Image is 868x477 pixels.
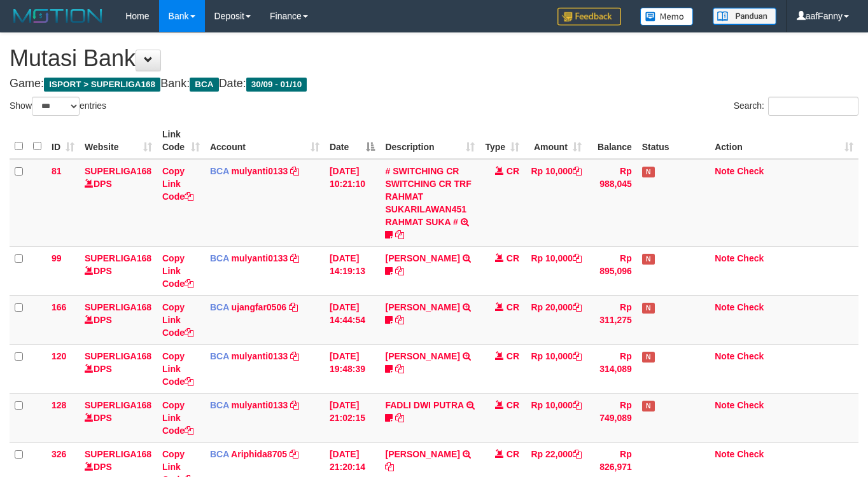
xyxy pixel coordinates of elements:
th: Description: activate to sort column ascending [380,123,480,159]
a: Copy AKBAR SAPUTR to clipboard [395,364,404,374]
a: Copy ujangfar0506 to clipboard [289,302,298,312]
a: Note [715,253,734,263]
a: [PERSON_NAME] [385,449,459,459]
a: SUPERLIGA168 [85,449,151,459]
a: Copy MUHAMMAD REZA to clipboard [395,266,404,276]
a: Copy mulyanti0133 to clipboard [290,253,299,263]
td: [DATE] 19:48:39 [325,344,381,393]
td: Rp 749,089 [587,393,637,442]
a: Copy Link Code [162,351,193,387]
span: BCA [210,253,229,263]
span: 81 [52,166,62,176]
a: SUPERLIGA168 [85,351,151,361]
th: Link Code: activate to sort column ascending [157,123,205,159]
span: BCA [210,449,229,459]
input: Search: [768,97,858,116]
span: Has Note [642,401,655,411]
td: Rp 10,000 [524,393,587,442]
a: Copy Ariphida8705 to clipboard [290,449,298,459]
img: Feedback.jpg [557,8,621,25]
td: Rp 10,000 [524,159,587,247]
a: Copy mulyanti0133 to clipboard [290,400,299,410]
span: 166 [52,302,66,312]
td: DPS [80,295,157,344]
a: [PERSON_NAME] [385,302,459,312]
a: SUPERLIGA168 [85,400,151,410]
a: SUPERLIGA168 [85,302,151,312]
span: BCA [210,351,229,361]
span: Has Note [642,254,655,265]
span: BCA [210,166,229,176]
span: Has Note [642,167,655,177]
td: Rp 988,045 [587,159,637,247]
a: Note [715,302,734,312]
a: Check [737,400,764,410]
td: [DATE] 14:19:13 [325,246,381,295]
img: panduan.png [713,8,776,25]
a: Note [715,449,734,459]
a: Note [715,166,734,176]
a: mulyanti0133 [232,400,288,410]
a: Copy mulyanti0133 to clipboard [290,166,299,176]
a: # SWITCHING CR SWITCHING CR TRF RAHMAT SUKARILAWAN451 RAHMAT SUKA # [385,166,471,227]
th: Date: activate to sort column descending [325,123,381,159]
a: SUPERLIGA168 [85,166,151,176]
span: CR [507,302,519,312]
th: ID: activate to sort column ascending [46,123,80,159]
a: Copy FADLI DWI PUTRA to clipboard [395,413,404,423]
a: Copy mulyanti0133 to clipboard [290,351,299,361]
span: 30/09 - 01/10 [246,78,307,92]
td: Rp 314,089 [587,344,637,393]
a: Copy Link Code [162,253,193,289]
select: Showentries [32,97,80,116]
a: Copy # SWITCHING CR SWITCHING CR TRF RAHMAT SUKARILAWAN451 RAHMAT SUKA # to clipboard [395,230,404,240]
span: 99 [52,253,62,263]
td: DPS [80,344,157,393]
a: mulyanti0133 [232,253,288,263]
th: Type: activate to sort column ascending [480,123,524,159]
a: Copy Rp 10,000 to clipboard [573,400,582,410]
h1: Mutasi Bank [10,46,858,71]
a: Note [715,400,734,410]
span: 326 [52,449,66,459]
td: Rp 10,000 [524,246,587,295]
span: 128 [52,400,66,410]
span: CR [507,449,519,459]
th: Amount: activate to sort column ascending [524,123,587,159]
label: Search: [734,97,858,116]
td: [DATE] 14:44:54 [325,295,381,344]
a: mulyanti0133 [232,351,288,361]
a: Check [737,449,764,459]
a: Check [737,302,764,312]
a: Check [737,351,764,361]
td: DPS [80,393,157,442]
span: CR [507,166,519,176]
span: BCA [210,400,229,410]
a: [PERSON_NAME] [385,351,459,361]
a: Copy Link Code [162,302,193,338]
span: ISPORT > SUPERLIGA168 [44,78,160,92]
a: Copy Rp 10,000 to clipboard [573,166,582,176]
a: Copy Link Code [162,166,193,202]
a: Ariphida8705 [231,449,287,459]
th: Website: activate to sort column ascending [80,123,157,159]
span: Has Note [642,352,655,363]
label: Show entries [10,97,106,116]
td: [DATE] 10:21:10 [325,159,381,247]
a: Check [737,166,764,176]
th: Status [637,123,710,159]
span: CR [507,351,519,361]
a: Copy Rp 10,000 to clipboard [573,351,582,361]
span: BCA [210,302,229,312]
a: FADLI DWI PUTRA [385,400,463,410]
span: Has Note [642,303,655,314]
th: Action: activate to sort column ascending [710,123,858,159]
a: ujangfar0506 [232,302,286,312]
td: DPS [80,159,157,247]
span: CR [507,400,519,410]
td: Rp 20,000 [524,295,587,344]
td: Rp 895,096 [587,246,637,295]
a: Copy NOVEN ELING PRAYOG to clipboard [395,315,404,325]
td: DPS [80,246,157,295]
a: mulyanti0133 [232,166,288,176]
